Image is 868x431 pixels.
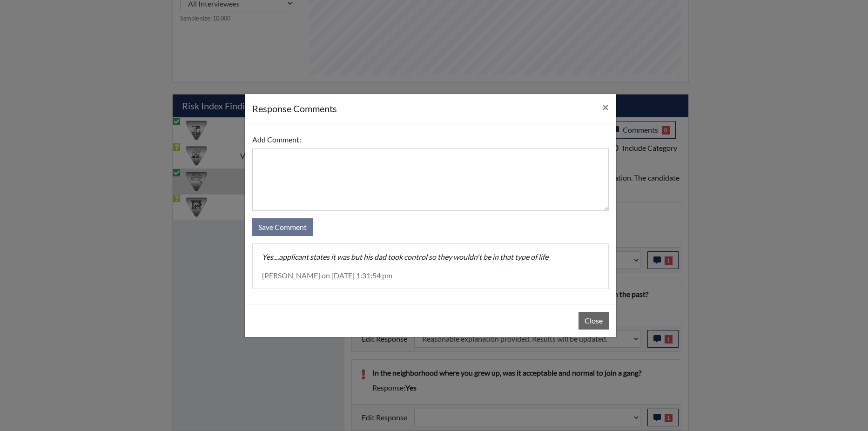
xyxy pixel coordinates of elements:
p: Yes....applicant states it was but his dad took control so they wouldn't be in that type of life [262,251,599,263]
button: Close [595,94,616,120]
label: Add Comment: [252,131,301,148]
button: Close [579,312,609,330]
button: Save Comment [252,218,313,236]
h5: response Comments [252,101,337,115]
p: [PERSON_NAME] on [DATE] 1:31:54 pm [262,270,599,281]
span: × [602,100,609,114]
